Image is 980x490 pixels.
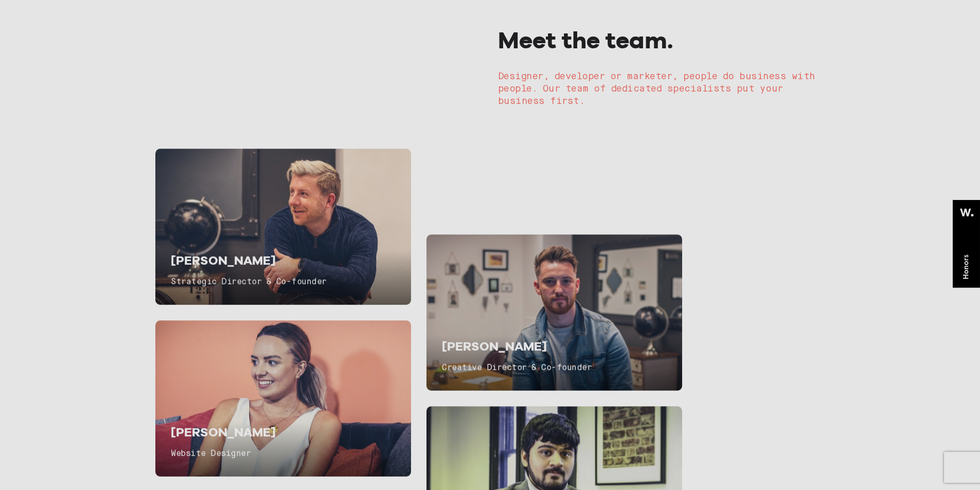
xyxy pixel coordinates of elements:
span: [PERSON_NAME] [442,338,547,353]
span: [PERSON_NAME] [171,424,276,439]
span: Strategic Director & Co-founder [171,278,327,286]
h2: Meet the team. [498,25,825,55]
span: Creative Director & Co-founder [442,364,592,372]
span: Website Designer [171,450,251,458]
span: [PERSON_NAME] [171,252,276,267]
h3: Designer, developer or marketer, people do business with people. Our team of dedicated specialist... [498,70,825,107]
